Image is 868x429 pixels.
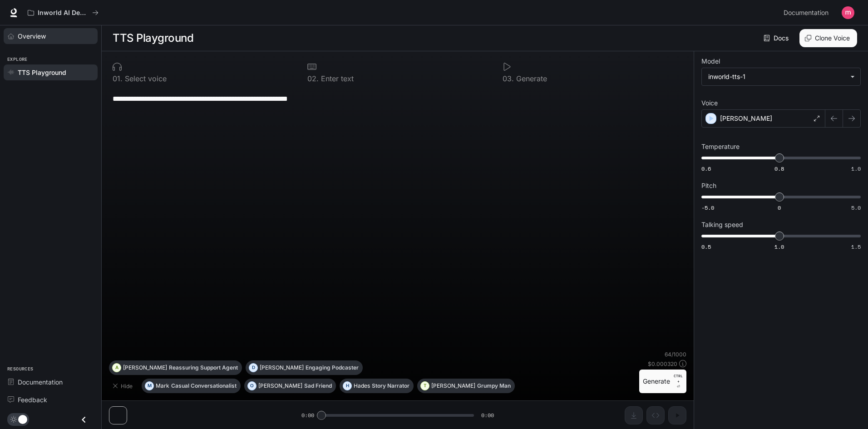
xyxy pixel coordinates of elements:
[123,365,167,370] p: [PERSON_NAME]
[839,4,857,22] button: User avatar
[18,395,47,404] span: Feedback
[774,165,784,173] span: 0.8
[260,365,304,370] p: [PERSON_NAME]
[340,379,414,393] button: HHadesStory Narrator
[18,414,27,424] span: Dark mode toggle
[319,75,354,82] p: Enter text
[4,374,98,390] a: Documentation
[784,7,829,19] span: Documentation
[701,204,714,212] span: -5.0
[639,370,686,393] button: GenerateCTRL +⏎
[648,360,677,368] p: $ 0.000320
[123,75,167,82] p: Select voice
[109,379,138,393] button: Hide
[778,204,781,212] span: 0
[343,379,351,393] div: H
[171,383,237,389] p: Casual Conversationalist
[145,379,153,393] div: M
[304,383,332,389] p: Sad Friend
[417,379,515,393] button: T[PERSON_NAME]Grumpy Man
[113,29,193,47] h1: TTS Playground
[701,165,711,173] span: 0.6
[307,75,319,82] p: 0 2 .
[113,360,121,375] div: A
[851,204,861,212] span: 5.0
[113,75,123,82] p: 0 1 .
[514,75,547,82] p: Generate
[372,383,409,389] p: Story Narrator
[799,29,857,47] button: Clone Voice
[762,29,792,47] a: Docs
[503,75,514,82] p: 0 3 .
[842,6,854,19] img: User avatar
[4,28,98,44] a: Overview
[258,383,302,389] p: [PERSON_NAME]
[665,350,686,358] p: 64 / 1000
[18,377,63,387] span: Documentation
[701,58,720,64] p: Model
[851,243,861,251] span: 1.5
[169,365,238,370] p: Reassuring Support Agent
[248,379,256,393] div: O
[306,365,359,370] p: Engaging Podcaster
[249,360,257,375] div: D
[774,243,784,251] span: 1.0
[246,360,363,375] button: D[PERSON_NAME]Engaging Podcaster
[4,64,98,80] a: TTS Playground
[477,383,511,389] p: Grumpy Man
[851,165,861,173] span: 1.0
[701,100,718,106] p: Voice
[244,379,336,393] button: O[PERSON_NAME]Sad Friend
[4,392,98,408] a: Feedback
[142,379,241,393] button: MMarkCasual Conversationalist
[674,373,683,390] p: ⏎
[18,31,46,41] span: Overview
[701,243,711,251] span: 0.5
[701,143,740,150] p: Temperature
[674,373,683,384] p: CTRL +
[421,379,429,393] div: T
[354,383,370,389] p: Hades
[701,222,743,228] p: Talking speed
[109,360,242,375] button: A[PERSON_NAME]Reassuring Support Agent
[702,68,860,85] div: inworld-tts-1
[24,4,103,22] button: All workspaces
[708,72,846,81] div: inworld-tts-1
[431,383,475,389] p: [PERSON_NAME]
[780,4,835,22] a: Documentation
[701,182,716,189] p: Pitch
[18,68,66,77] span: TTS Playground
[74,410,94,429] button: Close drawer
[720,114,772,123] p: [PERSON_NAME]
[156,383,169,389] p: Mark
[38,9,89,17] p: Inworld AI Demos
